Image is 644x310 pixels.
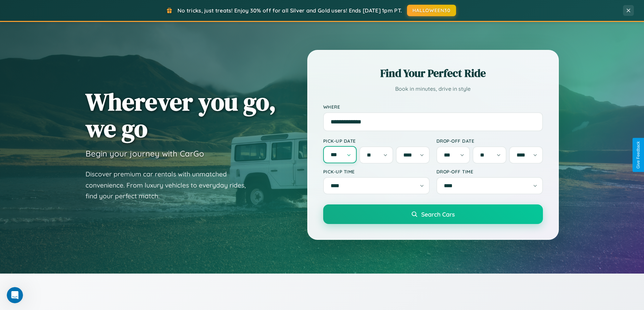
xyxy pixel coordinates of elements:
button: Search Cars [323,204,543,224]
h3: Begin your journey with CarGo [86,148,204,159]
h2: Find Your Perfect Ride [323,66,543,81]
label: Pick-up Date [323,138,430,144]
p: Discover premium car rentals with unmatched convenience. From luxury vehicles to everyday rides, ... [86,169,255,202]
span: Search Cars [421,210,455,218]
div: Give Feedback [636,141,641,169]
label: Drop-off Date [436,138,543,144]
label: Where [323,104,543,110]
span: No tricks, just treats! Enjoy 30% off for all Silver and Gold users! Ends [DATE] 1pm PT. [177,7,402,14]
label: Pick-up Time [323,169,430,174]
label: Drop-off Time [436,169,543,174]
iframe: Intercom live chat [7,287,23,303]
h1: Wherever you go, we go [86,88,276,142]
button: HALLOWEEN30 [407,5,456,16]
p: Book in minutes, drive in style [323,84,543,94]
